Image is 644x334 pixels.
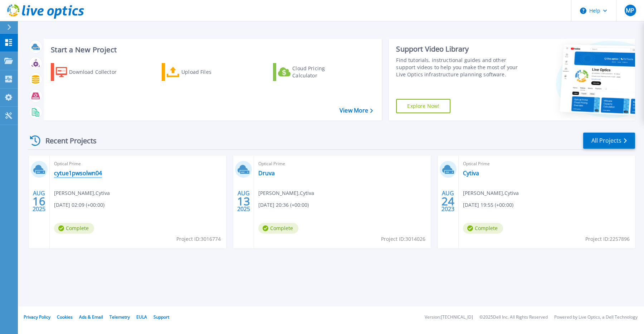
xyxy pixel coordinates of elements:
[340,107,373,114] a: View More
[585,235,630,243] span: Project ID: 2257896
[136,314,147,320] a: EULA
[273,63,353,81] a: Cloud Pricing Calculator
[258,170,275,177] a: Druva
[33,198,45,204] span: 16
[51,63,131,81] a: Download Collector
[292,65,350,79] div: Cloud Pricing Calculator
[463,189,519,197] span: [PERSON_NAME] , Cytiva
[583,133,635,149] a: All Projects
[32,188,46,214] div: AUG 2025
[51,46,373,54] h3: Start a New Project
[479,315,548,320] li: © 2025 Dell Inc. All Rights Reserved
[237,198,250,204] span: 13
[181,65,239,79] div: Upload Files
[79,314,103,320] a: Ads & Email
[28,132,106,149] div: Recent Projects
[237,188,250,214] div: AUG 2025
[441,188,455,214] div: AUG 2023
[463,201,513,209] span: [DATE] 19:55 (+00:00)
[258,223,298,234] span: Complete
[463,160,631,168] span: Optical Prime
[109,314,130,320] a: Telemetry
[396,99,450,113] a: Explore Now!
[57,314,73,320] a: Cookies
[54,201,104,209] span: [DATE] 02:09 (+00:00)
[396,44,521,54] div: Support Video Library
[441,198,454,204] span: 24
[258,160,426,168] span: Optical Prime
[24,314,50,320] a: Privacy Policy
[381,235,425,243] span: Project ID: 3014026
[54,189,110,197] span: [PERSON_NAME] , Cytiva
[258,189,314,197] span: [PERSON_NAME] , Cytiva
[176,235,221,243] span: Project ID: 3016774
[396,57,521,78] div: Find tutorials, instructional guides and other support videos to help you make the most of your L...
[463,170,479,177] a: Cytiva
[626,8,634,13] span: MP
[162,63,241,81] a: Upload Files
[54,160,222,168] span: Optical Prime
[554,315,638,320] li: Powered by Live Optics, a Dell Technology
[153,314,169,320] a: Support
[69,65,126,79] div: Download Collector
[425,315,473,320] li: Version: [TECHNICAL_ID]
[463,223,503,234] span: Complete
[54,223,94,234] span: Complete
[258,201,309,209] span: [DATE] 20:36 (+00:00)
[54,170,102,177] a: cytue1pwsolwn04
